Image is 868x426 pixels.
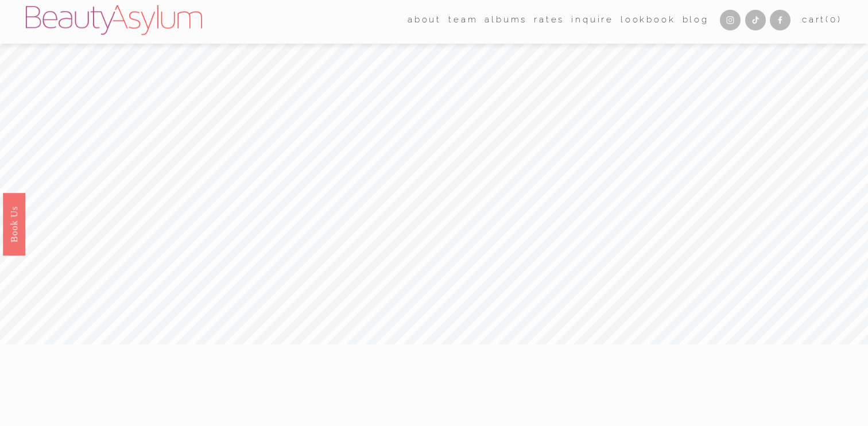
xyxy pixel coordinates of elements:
a: Inquire [571,11,614,29]
a: Rates [534,11,564,29]
a: TikTok [745,10,766,30]
a: albums [485,11,527,29]
a: Book Us [3,193,25,255]
a: folder dropdown [448,11,478,29]
span: about [408,12,441,28]
img: Beauty Asylum | Bridal Hair &amp; Makeup Charlotte &amp; Atlanta [26,5,202,35]
a: Lookbook [621,11,675,29]
a: folder dropdown [408,11,441,29]
span: 0 [830,14,838,25]
a: Instagram [720,10,741,30]
a: 0 items in cart [802,12,842,28]
a: Blog [683,11,709,29]
span: team [448,12,478,28]
a: Facebook [770,10,790,30]
span: ( ) [826,14,842,25]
